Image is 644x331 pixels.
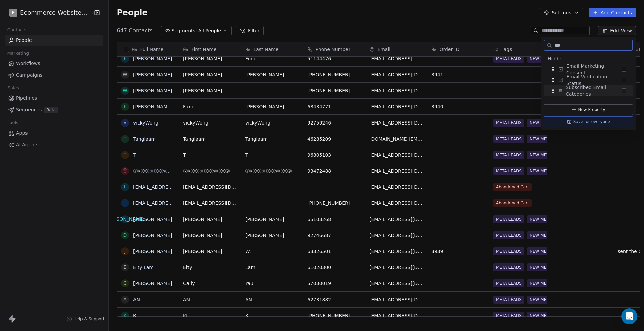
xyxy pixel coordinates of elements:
span: [DOMAIN_NAME][EMAIL_ADDRESS][DOMAIN_NAME] [369,136,423,142]
span: AI Agents [16,141,39,148]
a: [PERSON_NAME] [133,233,172,238]
a: KL [133,313,139,318]
span: NEW META ADS LEADS [527,167,578,175]
a: [PERSON_NAME] [133,72,172,77]
button: Add Contacts [589,8,636,17]
span: 57030019 [307,280,361,287]
span: 3940 [431,103,485,110]
span: [EMAIL_ADDRESS][DOMAIN_NAME] [369,71,423,78]
span: [EMAIL_ADDRESS][DOMAIN_NAME] [369,119,423,126]
span: [PERSON_NAME] [183,55,237,62]
span: People [117,8,147,18]
div: grid [117,57,179,317]
span: First Name [191,46,216,53]
a: vickyWong [133,120,158,126]
span: [PERSON_NAME] [245,71,299,78]
span: Email [377,46,390,53]
a: ⓨⓐⓝⓚⓘⓒⓗⓤⓝⓖ [133,168,180,174]
div: ⓨ [123,167,127,174]
span: NEW META ADS LEADS [527,247,578,255]
span: KL [183,312,237,319]
span: META LEADS [493,167,524,175]
span: Abandoned Cart [493,199,532,207]
div: Email Verification Status [544,75,633,85]
button: Save for everyone [544,116,633,127]
span: NEW META ADS LEADS [527,151,578,159]
a: AI Agents [5,139,103,150]
span: Tanglaam [183,136,237,142]
a: T [133,152,136,158]
span: [EMAIL_ADDRESS][DOMAIN_NAME] [369,87,423,94]
span: META LEADS [493,312,524,320]
span: [PERSON_NAME] [183,71,237,78]
span: [EMAIL_ADDRESS][DOMAIN_NAME] [369,200,423,206]
div: l [124,183,126,190]
div: T [124,135,127,142]
span: 93472488 [307,168,361,174]
span: Sequences [16,106,42,113]
span: AN [183,296,237,303]
a: [PERSON_NAME] [PERSON_NAME] [133,104,213,109]
span: Abandoned Cart [493,183,532,191]
span: META LEADS [493,135,524,143]
div: j [124,199,126,206]
a: People [5,35,103,46]
span: META LEADS [493,279,524,287]
span: [EMAIL_ADDRESS][DOMAIN_NAME] [369,248,423,255]
span: [PERSON_NAME] [183,87,237,94]
span: vickyWong [183,119,237,126]
a: [PERSON_NAME] [133,88,172,93]
span: Segments: [172,27,197,34]
button: Settings [540,8,583,17]
button: Filter [236,26,264,35]
span: T [183,152,237,158]
div: F [124,55,126,62]
span: Marketing [4,48,32,58]
span: META LEADS [493,55,524,63]
span: 46285209 [307,136,361,142]
span: [PERSON_NAME] [183,232,237,239]
span: Order ID [439,46,459,53]
span: [PHONE_NUMBER] [307,87,361,94]
div: Subscribed Email Categories [544,85,633,96]
span: 3939 [431,248,485,255]
span: 62731882 [307,296,361,303]
a: Pipelines [5,93,103,104]
div: Tags [489,42,551,56]
span: 61020300 [307,264,361,271]
a: [PERSON_NAME] [133,217,172,222]
a: [PERSON_NAME] [133,281,172,286]
div: [PERSON_NAME] [106,216,145,223]
span: People [16,37,32,44]
span: Last Name [253,46,278,53]
span: [PERSON_NAME] [183,216,237,223]
span: Subscribed Email Categories [566,84,622,97]
a: Help & Support [67,316,104,322]
span: 63326501 [307,248,361,255]
span: Fung [183,103,237,110]
span: [PHONE_NUMBER] [307,71,361,78]
span: Sales [5,83,22,93]
span: [PERSON_NAME] [245,216,299,223]
span: [EMAIL_ADDRESS][DOMAIN_NAME] [183,200,237,206]
span: 51144476 [307,55,361,62]
span: Tanglaam [245,136,299,142]
a: Campaigns [5,70,103,81]
div: Last Name [241,42,303,56]
span: [PERSON_NAME] [245,232,299,239]
div: E [124,264,127,271]
span: Elty [183,264,237,271]
span: Pipelines [16,95,37,102]
span: META LEADS [493,151,524,159]
div: Hidden [548,55,629,62]
span: [PERSON_NAME] [183,248,237,255]
div: Order ID [427,42,489,56]
span: Phone Number [315,46,350,53]
a: [EMAIL_ADDRESS][DOMAIN_NAME] [133,200,215,206]
span: Lam [245,264,299,271]
div: First Name [179,42,241,56]
span: [EMAIL_ADDRESS][DOMAIN_NAME] [369,296,423,303]
a: Tanglaam [133,136,156,142]
span: META LEADS [493,215,524,223]
span: 92759246 [307,119,361,126]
